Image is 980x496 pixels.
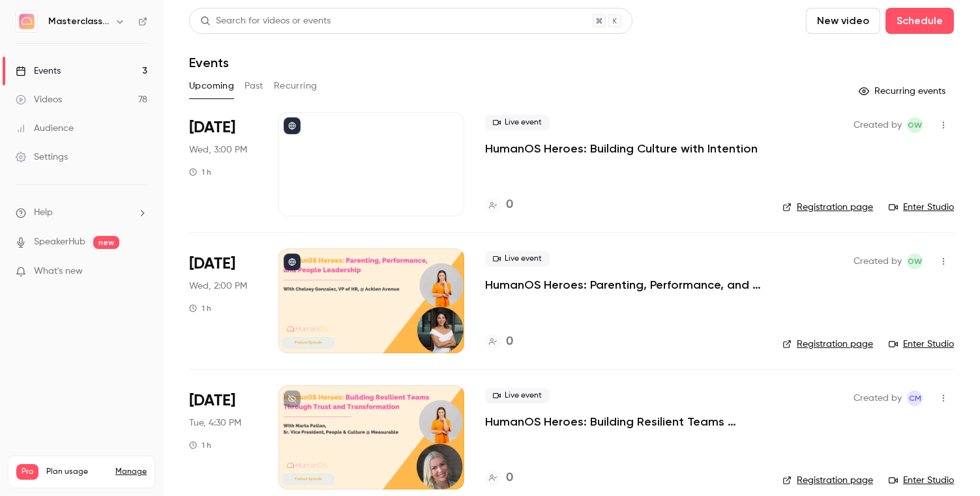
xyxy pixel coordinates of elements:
[189,112,258,216] div: Aug 13 Wed, 3:00 PM (Europe/London)
[274,76,318,96] button: Recurring
[189,280,247,293] span: Wed, 2:00 PM
[782,474,873,487] a: Registration page
[48,15,110,28] h6: Masterclass Channel
[46,467,108,477] span: Plan usage
[189,303,211,314] div: 1 h
[506,469,513,487] h4: 0
[506,196,513,214] h4: 0
[34,235,85,249] a: SpeakerHub
[485,251,550,267] span: Live event
[908,254,922,269] span: OW
[16,206,147,220] li: help-dropdown-opener
[132,266,147,278] iframe: Noticeable Trigger
[119,480,147,491] p: / 90
[189,254,235,274] span: [DATE]
[189,117,235,138] span: [DATE]
[119,482,132,489] span: 108
[115,467,147,477] a: Manage
[907,390,923,406] span: Connor McManus
[907,117,923,133] span: Olivia Wynne
[16,480,41,491] p: Videos
[16,464,38,480] span: Pro
[189,440,211,450] div: 1 h
[908,117,922,133] span: OW
[806,8,880,34] button: New video
[854,254,902,269] span: Created by
[782,201,873,214] a: Registration page
[16,122,74,135] div: Audience
[889,338,954,351] a: Enter Studio
[485,333,513,351] a: 0
[200,14,331,28] div: Search for videos or events
[909,390,921,406] span: CM
[485,388,550,403] span: Live event
[485,414,762,430] a: HumanOS Heroes: Building Resilient Teams Through Trust and Transformation
[854,390,902,406] span: Created by
[853,81,954,102] button: Recurring events
[34,206,53,220] span: Help
[885,8,954,34] button: Schedule
[189,385,258,489] div: Aug 26 Tue, 4:30 PM (Europe/London)
[854,117,902,133] span: Created by
[16,151,68,164] div: Settings
[907,254,923,269] span: Olivia Wynne
[889,474,954,487] a: Enter Studio
[34,265,83,278] span: What's new
[189,390,235,411] span: [DATE]
[16,11,37,32] img: Masterclass Channel
[506,333,513,351] h4: 0
[16,65,61,78] div: Events
[189,248,258,353] div: Aug 20 Wed, 2:00 PM (Europe/London)
[189,55,229,70] h1: Events
[485,141,758,156] a: HumanOS Heroes: Building Culture with Intention
[189,76,234,96] button: Upcoming
[485,196,513,214] a: 0
[189,167,211,177] div: 1 h
[485,277,762,293] a: HumanOS Heroes: Parenting, Performance, and People Leadership
[189,143,247,156] span: Wed, 3:00 PM
[93,236,119,249] span: new
[485,469,513,487] a: 0
[889,201,954,214] a: Enter Studio
[782,338,873,351] a: Registration page
[16,93,62,106] div: Videos
[485,115,550,130] span: Live event
[189,416,241,430] span: Tue, 4:30 PM
[245,76,263,96] button: Past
